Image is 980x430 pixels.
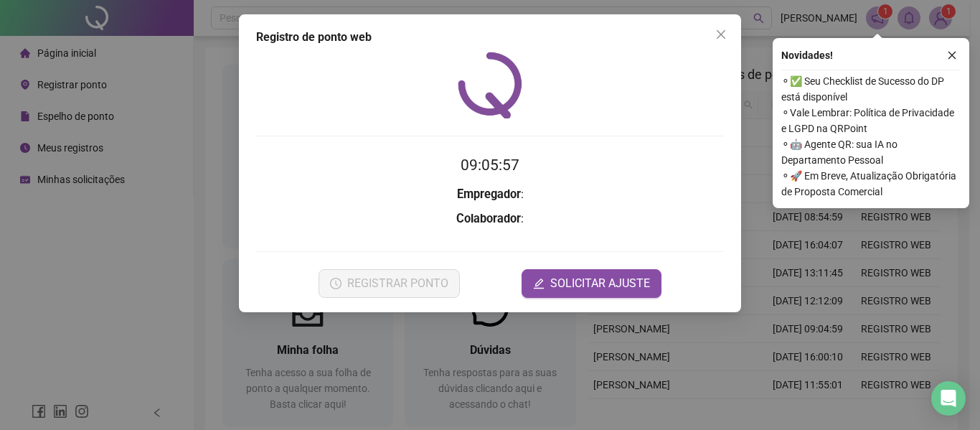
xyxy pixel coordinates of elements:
[781,73,961,105] span: ⚬ ✅ Seu Checklist de Sucesso do DP está disponível
[256,210,724,228] h3: :
[931,381,966,416] div: Open Intercom Messenger
[781,105,961,136] span: ⚬ Vale Lembrar: Política de Privacidade e LGPD na QRPoint
[710,23,732,46] button: Close
[458,52,522,118] img: QRPoint
[533,278,545,289] span: edit
[522,269,661,298] button: editSOLICITAR AJUSTE
[947,50,957,60] span: close
[715,29,727,40] span: close
[781,136,961,168] span: ⚬ 🤖 Agente QR: sua IA no Departamento Pessoal
[319,269,460,298] button: REGISTRAR PONTO
[781,47,833,63] span: Novidades !
[256,29,724,46] div: Registro de ponto web
[461,156,519,174] time: 09:05:57
[256,185,724,204] h3: :
[781,168,961,200] span: ⚬ 🚀 Em Breve, Atualização Obrigatória de Proposta Comercial
[457,187,521,201] strong: Empregador
[550,275,650,292] span: SOLICITAR AJUSTE
[456,212,521,225] strong: Colaborador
